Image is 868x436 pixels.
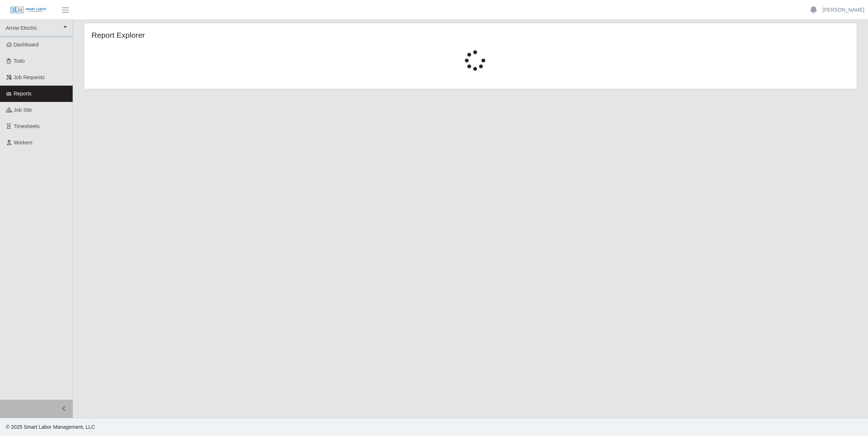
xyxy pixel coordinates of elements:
[14,42,39,48] span: Dashboard
[14,107,32,113] span: job site
[10,6,46,14] img: SLM Logo
[6,424,95,430] span: © 2025 Smart Labor Management, LLC
[14,74,45,80] span: Job Requests
[823,6,864,14] a: [PERSON_NAME]
[92,30,401,40] h4: Report Explorer
[14,140,33,145] span: Workers
[14,91,32,96] span: Reports
[14,58,25,64] span: Todo
[14,123,40,129] span: Timesheets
